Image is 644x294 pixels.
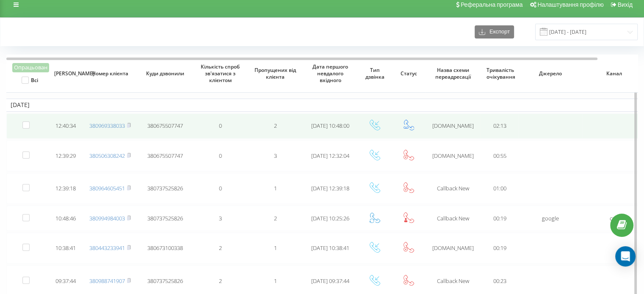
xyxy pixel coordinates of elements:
[54,70,77,77] span: [PERSON_NAME]
[49,173,83,204] td: 12:39:18
[89,184,125,192] a: 380964605451
[310,63,351,83] span: Дата першого невдалого вхідного
[219,277,222,285] span: 2
[274,122,277,129] span: 2
[526,70,575,77] span: Джерело
[89,277,125,285] a: 380988741907
[274,277,277,285] span: 1
[311,244,349,252] span: [DATE] 10:38:41
[49,233,83,264] td: 10:38:41
[274,184,277,192] span: 1
[311,184,349,192] span: [DATE] 12:39:18
[89,214,125,222] a: 380994984003
[481,233,519,264] td: 00:19
[519,206,582,231] td: google
[147,184,183,192] span: 380737525826
[426,206,481,231] td: Сallback New
[589,70,639,77] span: Канал
[219,122,222,129] span: 0
[481,140,519,171] td: 00:55
[397,70,420,77] span: Статус
[49,113,83,139] td: 12:40:34
[147,152,183,159] span: 380675507747
[49,206,83,231] td: 10:48:46
[426,113,481,139] td: [DOMAIN_NAME]
[147,214,183,222] span: 380737525826
[481,113,519,139] td: 02:13
[363,67,386,80] span: Тип дзвінка
[311,214,349,222] span: [DATE] 10:25:26
[199,63,241,83] span: Кількість спроб зв'язатися з клієнтом
[274,152,277,159] span: 3
[144,70,186,77] span: Куди дзвонили
[486,67,513,80] span: Тривалість очікування
[426,173,481,204] td: Сallback New
[219,214,222,222] span: 3
[426,140,481,171] td: [DOMAIN_NAME]
[147,244,183,252] span: 380673100338
[89,152,125,159] a: 380506308242
[615,246,636,267] div: Open Intercom Messenger
[426,233,481,264] td: [DOMAIN_NAME]
[219,152,222,159] span: 0
[147,277,183,285] span: 380737525826
[475,25,514,38] button: Експорт
[274,244,277,252] span: 1
[311,152,349,159] span: [DATE] 12:32:04
[432,67,474,80] span: Назва схеми переадресації
[49,140,83,171] td: 12:39:29
[89,244,125,252] a: 380443233941
[274,214,277,222] span: 2
[147,122,183,129] span: 380675507747
[311,122,349,129] span: [DATE] 10:48:00
[537,1,603,8] span: Налаштування профілю
[219,244,222,252] span: 2
[461,1,523,8] span: Реферальна програма
[89,122,125,129] a: 380969338033
[481,206,519,231] td: 00:19
[618,1,633,8] span: Вихід
[481,173,519,204] td: 01:00
[219,184,222,192] span: 0
[89,70,131,77] span: Номер клієнта
[22,77,38,84] label: Всі
[254,67,296,80] span: Пропущених від клієнта
[311,277,349,285] span: [DATE] 09:37:44
[485,29,510,35] span: Експорт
